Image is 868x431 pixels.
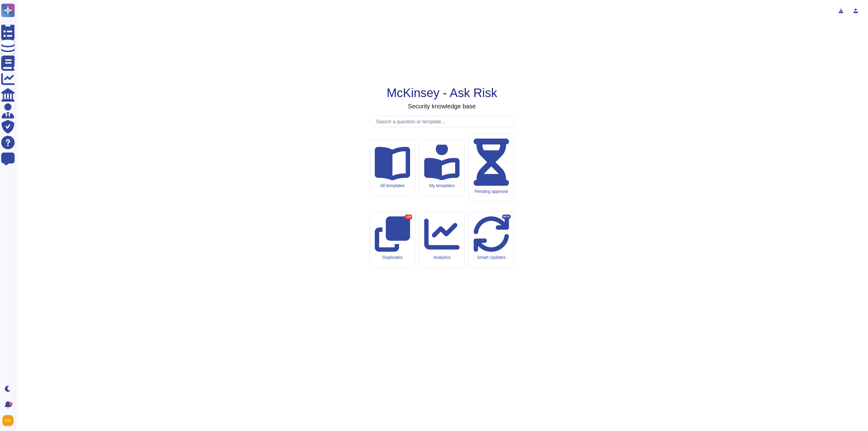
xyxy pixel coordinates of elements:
[408,103,476,110] h3: Security knowledge base
[387,85,497,100] h1: McKinsey - Ask Risk
[9,402,13,406] div: 9+
[424,255,460,260] div: Analytics
[474,255,509,260] div: Smart Updates
[375,255,410,260] div: Duplicates
[373,116,514,127] input: Search a question or template...
[405,215,412,219] div: 229
[1,414,18,427] button: user
[2,415,13,426] img: user
[375,183,410,188] div: All templates
[502,215,511,219] div: BETA
[474,189,509,194] div: Pending approval
[424,183,460,188] div: My templates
